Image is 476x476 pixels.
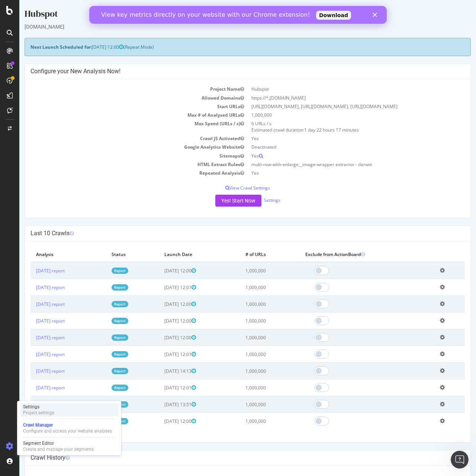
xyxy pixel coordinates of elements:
[11,185,446,191] p: View Crawl Settings
[17,385,45,391] a: [DATE] report
[23,428,112,434] div: Configure and access your website analyses
[23,422,112,428] div: Crawl Manager
[11,94,228,102] td: Allowed Domains
[145,318,177,324] span: [DATE] 12:00
[228,94,446,102] td: https://*.[DOMAIN_NAME]
[145,351,177,357] span: [DATE] 12:01
[196,195,242,207] button: Yes! Start Now
[221,279,280,296] td: 1,000,000
[17,284,45,291] a: [DATE] report
[11,169,228,177] td: Repeated Analysis
[17,334,45,341] a: [DATE] report
[92,301,109,307] a: Report
[228,102,446,111] td: [URL][DOMAIN_NAME], [URL][DOMAIN_NAME], [URL][DOMAIN_NAME]
[23,404,54,410] div: Settings
[145,284,177,291] span: [DATE] 12:01
[228,111,446,119] td: 1,000,000
[283,7,291,11] div: Fermer
[11,68,446,75] h4: Configure your New Analysis Now!
[5,23,451,30] div: [DOMAIN_NAME]
[145,401,177,408] span: [DATE] 13:51
[92,268,109,274] a: Report
[17,368,45,374] a: [DATE] report
[228,169,446,177] td: Yes
[145,334,177,341] span: [DATE] 12:00
[11,119,228,134] td: Max Speed (URLs / s)
[228,134,446,143] td: Yes
[145,418,177,424] span: [DATE] 12:00
[221,296,280,313] td: 1,000,000
[89,6,387,24] iframe: Intercom live chat bannière
[228,85,446,93] td: Hubspot
[11,230,446,237] h4: Last 10 Crawls
[11,247,87,262] th: Analysis
[228,119,446,134] td: 6 URLs / s Estimated crawl duration:
[92,351,109,357] a: Report
[221,329,280,346] td: 1,000,000
[11,134,228,143] td: Crawl JS Activated
[11,44,73,50] strong: Next Launch Scheduled for:
[11,111,228,119] td: Max # of Analysed URLs
[228,152,446,160] td: Yes
[92,284,109,291] a: Report
[11,160,228,169] td: HTML Extract Rules
[11,102,228,111] td: Start URLs
[11,143,228,151] td: Google Analytics Website
[23,446,94,452] div: Create and manage your segments
[5,38,451,56] div: (Repeat Mode)
[221,346,280,363] td: 1,000,000
[145,368,177,374] span: [DATE] 14:13
[139,247,221,262] th: Launch Date
[17,351,45,357] a: [DATE] report
[11,152,228,160] td: Sitemaps
[221,247,280,262] th: # of URLs
[92,334,109,341] a: Report
[23,410,54,416] div: Project settings
[17,418,45,424] a: [DATE] report
[280,247,415,262] th: Exclude from ActionBoard
[73,44,104,50] span: [DATE] 12:00
[145,385,177,391] span: [DATE] 12:01
[87,247,139,262] th: Status
[228,160,446,169] td: multi-row-with-enlarge__image-wrapper extractor - darwin
[20,421,118,435] a: Crawl ManagerConfigure and access your website analyses
[20,403,118,417] a: SettingsProject settings
[20,440,118,453] a: Segment EditorCreate and manage your segments
[11,85,228,93] td: Project Name
[221,313,280,329] td: 1,000,000
[17,268,45,274] a: [DATE] report
[221,363,280,379] td: 1,000,000
[11,454,446,462] h4: Crawl History
[145,301,177,307] span: [DATE] 12:00
[221,396,280,413] td: 1,000,000
[221,379,280,396] td: 1,000,000
[92,318,109,324] a: Report
[23,440,94,446] div: Segment Editor
[92,385,109,391] a: Report
[145,268,177,274] span: [DATE] 12:00
[244,197,261,203] a: Settings
[5,7,451,23] div: Hubspot
[285,127,340,133] span: 1 day 22 hours 17 minutes
[92,418,109,424] a: Report
[17,401,45,408] a: [DATE] report
[17,318,45,324] a: [DATE] report
[221,413,280,430] td: 1,000,000
[228,143,446,151] td: Deactivated
[92,368,109,374] a: Report
[92,401,109,408] a: Report
[451,451,469,469] iframe: Intercom live chat
[17,301,45,307] a: [DATE] report
[221,262,280,279] td: 1,000,000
